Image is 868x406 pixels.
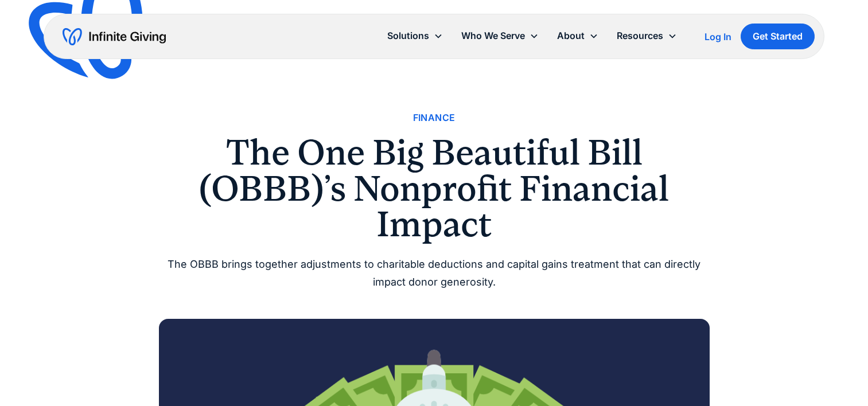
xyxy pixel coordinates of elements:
div: The OBBB brings together adjustments to charitable deductions and capital gains treatment that ca... [159,256,710,291]
div: Resources [617,28,663,44]
div: Log In [704,32,731,41]
a: Finance [413,110,456,126]
div: Resources [608,24,686,48]
h1: The One Big Beautiful Bill (OBBB)’s Nonprofit Financial Impact [159,135,710,242]
div: Who We Serve [452,24,548,48]
div: Solutions [378,24,452,48]
div: About [557,28,585,44]
div: Solutions [387,28,429,44]
a: Get Started [741,24,815,49]
div: About [548,24,608,48]
div: Who We Serve [461,28,525,44]
a: home [63,28,166,46]
a: Log In [704,30,731,44]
